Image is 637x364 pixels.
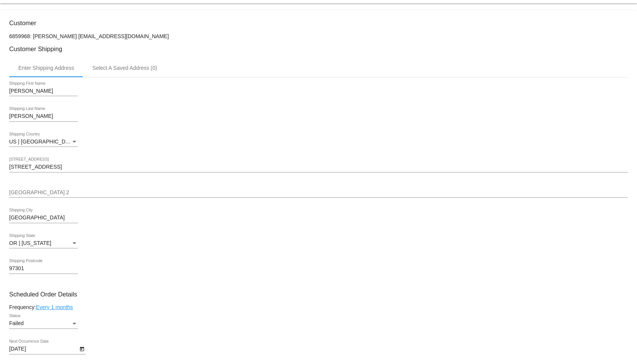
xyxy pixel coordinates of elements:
a: Every 1 months [36,304,73,310]
p: 6859968: [PERSON_NAME] [EMAIL_ADDRESS][DOMAIN_NAME] [9,33,628,39]
input: Shipping City [9,215,78,221]
input: Shipping Last Name [9,113,78,119]
h3: Customer [9,19,628,27]
input: Shipping First Name [9,88,78,94]
mat-select: Shipping Country [9,139,78,145]
span: OR | [US_STATE] [9,240,51,246]
span: US | [GEOGRAPHIC_DATA] [9,139,77,145]
h3: Scheduled Order Details [9,291,628,298]
h3: Customer Shipping [9,45,628,53]
input: Shipping Postcode [9,266,78,272]
input: Shipping Street 1 [9,164,628,170]
input: Shipping Street 2 [9,190,628,196]
button: Open calendar [78,345,86,353]
input: Next Occurrence Date [9,346,78,352]
mat-select: Status [9,321,78,327]
div: Frequency: [9,304,628,310]
div: Enter Shipping Address [18,65,74,71]
span: Failed [9,320,24,326]
mat-select: Shipping State [9,240,78,246]
div: Select A Saved Address (0) [92,65,157,71]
